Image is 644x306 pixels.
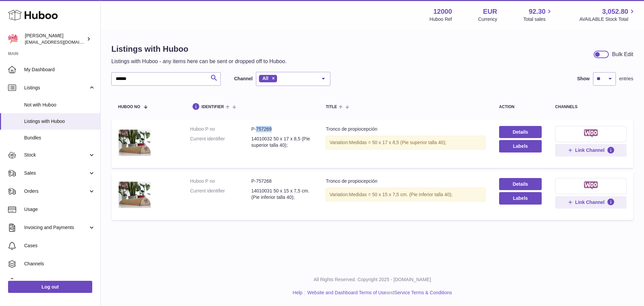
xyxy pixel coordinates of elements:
[326,188,485,202] div: Variation:
[24,135,95,141] span: Bundles
[577,76,590,82] label: Show
[602,7,628,16] span: 3,052.80
[111,58,287,65] p: Listings with Huboo - any items here can be sent or dropped off to Huboo.
[118,105,140,109] span: Huboo no
[555,196,627,208] button: Link Channel
[24,67,95,73] span: My Dashboard
[499,192,542,204] button: Labels
[190,126,251,132] dt: Huboo P no
[478,16,497,23] div: Currency
[523,7,553,23] a: 92.30 Total sales
[190,188,251,201] dt: Current identifier
[293,290,303,295] a: Help
[326,136,485,149] div: Variation:
[251,126,312,132] dd: P-757269
[529,7,545,16] span: 92.30
[106,276,639,283] p: All Rights Reserved. Copyright 2025 - [DOMAIN_NAME]
[575,199,605,205] span: Link Channel
[24,279,95,285] span: Settings
[326,126,485,132] div: Tronco de propiocepción
[24,118,95,125] span: Listings with Huboo
[24,206,95,213] span: Usage
[584,129,598,137] img: woocommerce-small.png
[118,178,152,212] img: Tronco de propiocepción
[24,102,95,108] span: Not with Huboo
[190,178,251,184] dt: Huboo P no
[307,290,386,295] a: Website and Dashboard Terms of Use
[555,144,627,156] button: Link Channel
[619,76,633,82] span: entries
[234,76,253,82] label: Channel
[24,224,88,231] span: Invoicing and Payments
[251,188,312,201] dd: 14010031 50 x 15 x 7,5 cm. (Pie inferior talla 40);
[499,140,542,152] button: Labels
[579,16,636,23] span: AVAILABLE Stock Total
[430,16,452,23] div: Huboo Ref
[118,126,152,160] img: Tronco de propiocepción
[24,261,95,267] span: Channels
[251,136,312,148] dd: 14010032 50 x 17 x 8,5 (Pie superior talla 40);
[251,178,312,184] dd: P-757268
[499,105,542,109] div: action
[326,105,337,109] span: title
[8,281,92,293] a: Log out
[202,105,224,109] span: identifier
[25,33,85,45] div: [PERSON_NAME]
[394,290,452,295] a: Service Terms & Conditions
[305,290,452,296] li: and
[24,152,88,158] span: Stock
[555,105,627,109] div: channels
[24,170,88,176] span: Sales
[24,85,88,91] span: Listings
[111,44,287,54] h1: Listings with Huboo
[24,188,88,194] span: Orders
[523,16,553,23] span: Total sales
[25,39,99,45] span: [EMAIL_ADDRESS][DOMAIN_NAME]
[575,147,605,153] span: Link Channel
[349,192,453,197] span: Medidas = 50 x 15 x 7,5 cm. (Pie inferior talla 40);
[612,51,633,58] div: Bulk Edit
[483,7,497,16] strong: EUR
[349,140,446,145] span: Medidas = 50 x 17 x 8,5 (Pie superior talla 40);
[190,136,251,148] dt: Current identifier
[433,7,452,16] strong: 12000
[584,181,598,189] img: woocommerce-small.png
[499,178,542,190] a: Details
[326,178,485,184] div: Tronco de propiocepción
[262,76,268,81] span: All
[579,7,636,23] a: 3,052.80 AVAILABLE Stock Total
[24,243,95,249] span: Cases
[499,126,542,138] a: Details
[8,34,18,44] img: internalAdmin-12000@internal.huboo.com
